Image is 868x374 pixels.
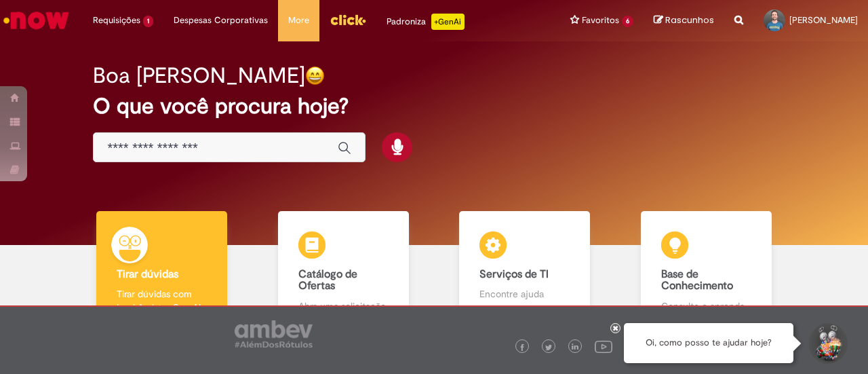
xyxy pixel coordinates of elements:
[479,267,549,281] b: Serviços de TI
[305,66,325,86] img: happy-face.png
[235,320,313,348] img: logo_footer_ambev_rotulo_gray.png
[298,299,389,313] p: Abra uma solicitação
[117,287,207,314] p: Tirar dúvidas com Lupi Assist e Gen Ai
[117,267,178,281] b: Tirar dúvidas
[654,14,714,27] a: Rascunhos
[298,267,357,293] b: Catálogo de Ofertas
[387,14,465,30] div: Padroniza
[93,64,305,88] h2: Boa [PERSON_NAME]
[143,16,153,27] span: 1
[661,267,733,293] b: Base de Conhecimento
[807,323,848,364] button: Iniciar Conversa de Suporte
[71,211,253,329] a: Tirar dúvidas Tirar dúvidas com Lupi Assist e Gen Ai
[616,211,797,329] a: Base de Conhecimento Consulte e aprenda
[624,323,793,363] div: Oi, como posso te ajudar hoje?
[174,14,268,27] span: Despesas Corporativas
[253,211,435,329] a: Catálogo de Ofertas Abra uma solicitação
[519,344,526,351] img: logo_footer_facebook.png
[434,211,616,329] a: Serviços de TI Encontre ajuda
[622,16,633,27] span: 6
[1,7,71,34] img: ServiceNow
[545,344,552,351] img: logo_footer_twitter.png
[661,299,751,313] p: Consulte e aprenda
[479,287,570,301] p: Encontre ajuda
[330,10,366,30] img: click_logo_yellow_360x200.png
[288,14,309,27] span: More
[93,14,140,27] span: Requisições
[572,343,578,352] img: logo_footer_linkedin.png
[582,14,619,27] span: Favoritos
[789,14,858,26] span: [PERSON_NAME]
[595,337,612,355] img: logo_footer_youtube.png
[665,14,714,26] span: Rascunhos
[431,14,465,30] p: +GenAi
[93,94,774,118] h2: O que você procura hoje?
